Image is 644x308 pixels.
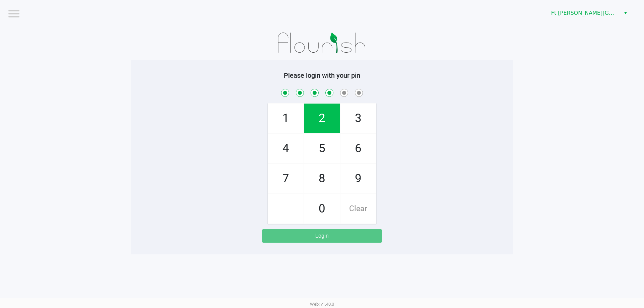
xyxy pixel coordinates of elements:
span: 9 [340,164,376,193]
span: 6 [340,134,376,163]
span: Clear [340,194,376,224]
span: Web: v1.40.0 [310,302,334,307]
span: 3 [340,104,376,133]
span: 1 [268,104,304,133]
span: 7 [268,164,304,193]
button: Select [621,7,630,19]
span: 4 [268,134,304,163]
span: Ft [PERSON_NAME][GEOGRAPHIC_DATA] [551,9,616,17]
span: 2 [304,104,340,133]
span: 5 [304,134,340,163]
h5: Please login with your pin [136,71,508,79]
span: 0 [304,194,340,224]
span: 8 [304,164,340,193]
